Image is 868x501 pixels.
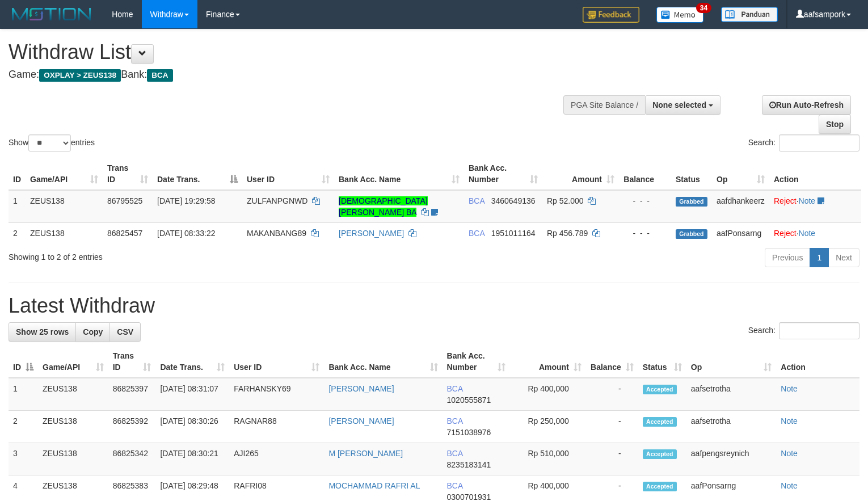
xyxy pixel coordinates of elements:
img: MOTION_logo.png [9,6,95,23]
span: BCA [447,384,463,393]
span: 34 [696,3,711,13]
div: - - - [623,228,667,239]
td: · [769,190,861,223]
a: 1 [810,248,829,267]
span: Copy 1951011164 to clipboard [491,229,536,238]
label: Search: [748,322,859,339]
a: [DEMOGRAPHIC_DATA][PERSON_NAME] BA [339,196,428,217]
td: Rp 510,000 [510,443,586,475]
a: Note [799,196,816,205]
span: [DATE] 19:29:58 [157,196,215,205]
td: Rp 400,000 [510,378,586,411]
span: Copy [83,327,103,336]
input: Search: [779,134,859,151]
a: CSV [109,322,141,342]
th: Date Trans.: activate to sort column ascending [155,346,229,378]
td: [DATE] 08:30:26 [155,411,229,443]
td: aafsetrotha [686,378,776,411]
th: Trans ID: activate to sort column ascending [103,158,153,190]
img: panduan.png [721,7,778,22]
img: Button%20Memo.svg [656,7,704,23]
span: Copy 7151038976 to clipboard [447,428,491,437]
td: ZEUS138 [26,190,103,223]
span: Accepted [643,417,677,427]
th: Amount: activate to sort column ascending [542,158,619,190]
span: BCA [469,229,484,238]
td: 86825397 [108,378,156,411]
th: Action [769,158,861,190]
a: Note [781,481,798,490]
th: Op: activate to sort column ascending [686,346,776,378]
h4: Game: Bank: [9,69,567,81]
span: Accepted [643,385,677,394]
th: Bank Acc. Number: activate to sort column ascending [443,346,510,378]
a: Note [781,449,798,458]
td: - [586,443,638,475]
a: Stop [819,115,851,134]
th: Trans ID: activate to sort column ascending [108,346,156,378]
th: Status: activate to sort column ascending [638,346,686,378]
td: ZEUS138 [38,378,108,411]
td: [DATE] 08:31:07 [155,378,229,411]
a: MOCHAMMAD RAFRI AL [328,481,420,490]
span: Rp 52.000 [547,196,584,205]
select: Showentries [28,134,71,151]
a: Reject [774,196,797,205]
td: ZEUS138 [26,222,103,243]
td: 3 [9,443,38,475]
input: Search: [779,322,859,339]
th: Bank Acc. Name: activate to sort column ascending [334,158,464,190]
th: Balance: activate to sort column ascending [586,346,638,378]
label: Search: [748,134,859,151]
td: aafdhankeerz [712,190,769,223]
span: BCA [447,449,463,458]
td: aafPonsarng [712,222,769,243]
label: Show entries [9,134,95,151]
td: aafsetrotha [686,411,776,443]
span: CSV [117,327,133,336]
span: BCA [447,416,463,426]
th: Action [776,346,859,378]
th: Date Trans.: activate to sort column descending [153,158,242,190]
span: Accepted [643,449,677,459]
td: [DATE] 08:30:21 [155,443,229,475]
div: PGA Site Balance / [563,95,645,115]
th: Game/API: activate to sort column ascending [26,158,103,190]
span: [DATE] 08:33:22 [157,229,215,238]
span: MAKANBANG89 [247,229,306,238]
td: 2 [9,222,26,243]
span: Rp 456.789 [547,229,588,238]
td: AJI265 [229,443,324,475]
h1: Latest Withdraw [9,294,859,317]
a: Note [799,229,816,238]
span: BCA [447,481,463,490]
a: [PERSON_NAME] [328,416,394,426]
a: Reject [774,229,797,238]
span: 86825457 [107,229,142,238]
td: · [769,222,861,243]
th: Op: activate to sort column ascending [712,158,769,190]
th: User ID: activate to sort column ascending [229,346,324,378]
a: Run Auto-Refresh [762,95,851,115]
td: 2 [9,411,38,443]
th: Bank Acc. Name: activate to sort column ascending [324,346,442,378]
span: BCA [469,196,484,205]
td: 1 [9,190,26,223]
th: User ID: activate to sort column ascending [242,158,334,190]
td: aafpengsreynich [686,443,776,475]
a: Note [781,416,798,426]
span: Grabbed [676,197,707,207]
span: Show 25 rows [16,327,69,336]
span: Accepted [643,482,677,491]
td: Rp 250,000 [510,411,586,443]
td: 86825392 [108,411,156,443]
td: RAGNAR88 [229,411,324,443]
td: ZEUS138 [38,411,108,443]
span: BCA [147,69,172,82]
td: 1 [9,378,38,411]
a: Note [781,384,798,393]
th: Amount: activate to sort column ascending [510,346,586,378]
a: Next [828,248,859,267]
td: 86825342 [108,443,156,475]
span: 86795525 [107,196,142,205]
